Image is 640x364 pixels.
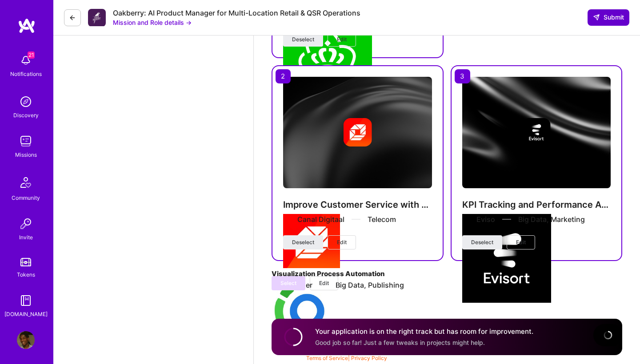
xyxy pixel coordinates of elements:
img: logo [18,18,36,34]
button: Edit [310,276,338,290]
div: null [588,9,629,25]
img: User Avatar [17,331,35,349]
div: Notifications [10,69,42,79]
button: Submit [588,9,629,25]
h4: KPI Tracking and Performance Analysis [462,199,611,210]
h4: Your application is on the right track but has room for improvement. [315,327,533,336]
a: User Avatar [15,331,37,349]
span: Deselect [471,238,493,246]
span: Submit [593,13,624,22]
i: icon SendLight [593,14,600,21]
button: Deselect [462,235,502,249]
img: Company logo [283,214,340,271]
span: 21 [28,51,35,59]
span: Edit [516,238,526,246]
button: Deselect [283,32,323,47]
i: icon LeftArrowDark [69,14,76,21]
div: [DOMAIN_NAME] [4,309,48,319]
div: Oakberry: AI Product Manager for Multi-Location Retail & QSR Operations [113,8,360,18]
div: Missions [15,150,37,159]
img: discovery [17,93,35,111]
button: Deselect [283,235,323,249]
img: teamwork [17,132,35,150]
div: Eviso Big Data, Marketing [476,214,585,224]
h4: Visualization Process Automation [272,268,444,280]
img: bell [17,51,35,69]
span: Deselect [292,238,314,246]
button: Edit [328,32,356,47]
img: Company logo [343,118,372,146]
img: guide book [17,292,35,309]
img: Community [15,172,36,193]
span: Good job so far! Just a few tweaks in projects might help. [315,339,485,346]
div: Elsevier Big Data, Publishing [286,280,404,290]
img: Company logo [522,118,551,146]
img: divider [352,219,360,220]
img: cover [462,77,611,188]
button: Edit [507,235,535,249]
span: Edit [337,238,347,246]
a: Privacy Policy [351,355,387,361]
div: © 2025 ATeams Inc., All rights reserved. [53,337,640,360]
span: Edit [319,279,329,287]
span: Deselect [292,36,314,44]
img: Company Logo [88,9,106,26]
img: Company logo [272,280,328,336]
img: cover [283,77,432,188]
h4: Improve Customer Service with Machine Learning [283,199,432,210]
img: Invite [17,215,35,233]
img: Company logo [462,214,551,303]
button: Mission and Role details → [113,18,192,27]
div: Discovery [13,111,39,120]
span: Edit [337,36,347,44]
div: Community [12,193,40,202]
div: Canal Digitaal Telecom [297,214,396,224]
div: Invite [19,233,33,242]
a: Terms of Service [306,355,348,361]
button: Edit [328,235,356,249]
img: tokens [20,258,31,266]
img: loading [602,329,613,340]
span: | [306,355,387,361]
img: divider [502,219,511,220]
div: Tokens [17,270,35,279]
img: Company logo [283,11,372,100]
